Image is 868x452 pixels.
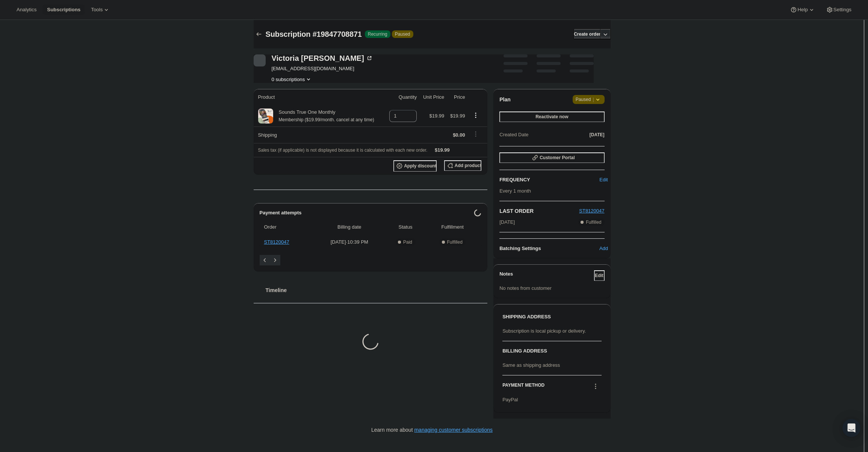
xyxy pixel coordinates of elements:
span: [DATE] · 10:39 PM [316,238,383,246]
button: Edit [599,174,609,186]
span: [DATE] [590,132,605,138]
span: [DATE] [499,218,515,226]
button: Apply discount [393,160,437,172]
h6: Batching Settings [499,245,603,252]
div: Victoria [PERSON_NAME] [272,54,373,62]
span: Apply discount [404,163,437,169]
h2: Payment attempts [260,209,474,217]
th: Unit Price [419,89,446,105]
button: Help [785,5,820,15]
span: Every 1 month [499,188,531,194]
h2: Plan [499,96,511,103]
span: Subscriptions [47,7,80,13]
button: Add product [444,160,481,171]
span: Paid [403,239,412,245]
h3: BILLING ADDRESS [502,347,601,355]
span: $19.99 [450,113,465,119]
span: $19.99 [429,113,445,119]
small: Membership ($19.99/month. cancel at any time) [279,117,374,122]
div: Sounds True One Monthly [273,108,374,124]
span: | [593,96,594,102]
span: Fulfilled [586,219,601,225]
th: Product [254,89,385,105]
button: Subscriptions [42,5,85,15]
th: Shipping [254,127,385,143]
span: [EMAIL_ADDRESS][DOMAIN_NAME] [272,65,373,72]
span: Subscription is local pickup or delivery. [502,328,586,334]
span: Status [387,223,423,231]
button: Tools [86,5,115,15]
span: Tools [91,7,103,13]
button: Subscriptions [254,29,264,39]
span: Help [797,7,808,13]
span: Billing date [316,223,383,231]
span: $0.00 [453,132,465,138]
span: Sales tax (if applicable) is not displayed because it is calculated with each new order. [258,148,428,153]
span: Paused [395,31,410,37]
span: Fulfilled [447,239,463,245]
th: Price [446,89,467,105]
div: Open Intercom Messenger [842,419,860,437]
span: Edit [599,176,608,184]
span: Reactivate now [535,114,568,120]
th: Order [260,219,314,235]
p: Learn more about [371,426,493,434]
span: Create order [574,31,600,37]
a: ST8120047 [579,208,604,214]
button: Reactivate now [499,111,604,122]
span: Same as shipping address [502,362,560,368]
h3: SHIPPING ADDRESS [502,313,601,321]
h2: Timeline [266,286,488,294]
button: Settings [821,5,856,15]
span: Fulfillment [428,223,477,231]
h2: LAST ORDER [499,207,579,215]
button: ST8120047 [579,207,604,215]
span: Settings [833,7,851,13]
span: Subscription #19847708871 [266,30,362,38]
nav: Pagination [260,255,482,265]
button: Customer Portal [499,152,604,163]
button: Add [599,243,609,255]
th: Quantity [385,89,419,105]
button: Shipping actions [470,130,482,138]
button: Product actions [272,75,313,83]
span: $19.99 [435,147,450,153]
span: Recurring [368,31,387,37]
span: Created Date [499,131,528,139]
span: Customer Portal [540,155,575,161]
a: ST8120047 [264,239,289,245]
button: Create order [574,29,600,39]
span: Edit [595,273,603,279]
button: [DATE] [590,130,605,140]
button: Analytics [12,5,41,15]
span: Analytics [17,7,36,13]
img: product img [258,108,273,124]
span: Add product [455,163,481,169]
a: managing customer subscriptions [414,427,493,433]
span: No notes from customer [499,285,552,291]
span: PayPal [502,397,518,402]
span: Add [599,245,608,252]
h3: Notes [499,270,594,281]
span: Victoria Jones [254,54,266,66]
h3: PAYMENT METHOD [502,382,544,392]
button: Product actions [470,111,482,119]
button: Edit [594,270,605,281]
span: Paused [576,96,602,103]
h2: FREQUENCY [499,176,603,184]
